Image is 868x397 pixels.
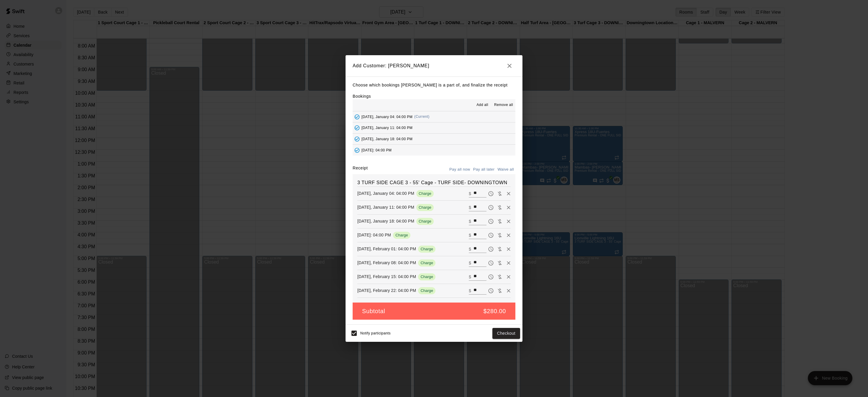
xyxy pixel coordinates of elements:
[504,245,513,254] button: Remove
[353,111,515,122] button: Added - Collect Payment[DATE], January 04: 04:00 PM(Current)
[361,137,412,141] span: [DATE], January 18: 04:00 PM
[472,165,496,174] button: Pay all later
[353,165,368,174] label: Receipt
[418,288,435,293] span: Charge
[495,288,504,293] span: Waive payment
[469,288,471,294] p: $
[486,191,495,196] span: Pay later
[357,204,414,210] p: [DATE], January 11: 04:00 PM
[504,217,513,226] button: Remove
[416,191,434,196] span: Charge
[476,102,488,108] span: Add all
[469,260,471,266] p: $
[357,246,416,252] p: [DATE], February 01: 04:00 PM
[353,94,371,99] label: Bookings
[495,246,504,251] span: Waive payment
[495,232,504,237] span: Waive payment
[353,134,515,145] button: Added - Collect Payment[DATE], January 18: 04:00 PM
[486,260,495,265] span: Pay later
[393,233,410,237] span: Charge
[357,190,414,196] p: [DATE], January 04: 04:00 PM
[353,135,361,143] button: Added - Collect Payment
[504,231,513,240] button: Remove
[504,189,513,198] button: Remove
[486,205,495,210] span: Pay later
[495,205,504,210] span: Waive payment
[494,102,513,108] span: Remove all
[416,205,434,210] span: Charge
[486,232,495,237] span: Pay later
[357,179,511,187] h6: 3 TURF SIDE CAGE 3 - 55' Cage - TURF SIDE- DOWNINGTOWN
[492,100,515,110] button: Remove all
[448,165,472,174] button: Pay all now
[495,274,504,279] span: Waive payment
[357,287,416,293] p: [DATE], February 22: 04:00 PM
[504,272,513,281] button: Remove
[418,261,435,265] span: Charge
[469,274,471,280] p: $
[486,274,495,279] span: Pay later
[469,191,471,197] p: $
[473,100,492,110] button: Add all
[486,246,495,251] span: Pay later
[362,307,385,315] h5: Subtotal
[353,112,361,121] button: Added - Collect Payment
[418,247,435,251] span: Charge
[469,218,471,224] p: $
[414,115,430,119] span: (Current)
[361,115,412,119] span: [DATE], January 04: 04:00 PM
[357,274,416,280] p: [DATE], February 15: 04:00 PM
[469,232,471,238] p: $
[360,331,391,336] span: Notify participants
[357,218,414,224] p: [DATE], January 18: 04:00 PM
[361,126,412,130] span: [DATE], January 11: 04:00 PM
[504,203,513,212] button: Remove
[346,55,522,76] h2: Add Customer: [PERSON_NAME]
[353,123,361,132] button: Added - Collect Payment
[504,259,513,267] button: Remove
[469,246,471,252] p: $
[357,232,391,238] p: [DATE]: 04:00 PM
[495,191,504,196] span: Waive payment
[353,81,515,89] p: Choose which bookings [PERSON_NAME] is a part of, and finalize the receipt
[486,218,495,223] span: Pay later
[418,275,435,279] span: Charge
[495,218,504,223] span: Waive payment
[504,286,513,295] button: Remove
[484,307,506,315] h5: $280.00
[353,146,361,155] button: Added - Collect Payment
[495,260,504,265] span: Waive payment
[469,205,471,210] p: $
[353,122,515,133] button: Added - Collect Payment[DATE], January 11: 04:00 PM
[492,328,520,339] button: Checkout
[357,260,416,266] p: [DATE], February 08: 04:00 PM
[486,288,495,293] span: Pay later
[353,145,515,156] button: Added - Collect Payment[DATE]: 04:00 PM
[416,219,434,223] span: Charge
[361,148,392,152] span: [DATE]: 04:00 PM
[496,165,515,174] button: Waive all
